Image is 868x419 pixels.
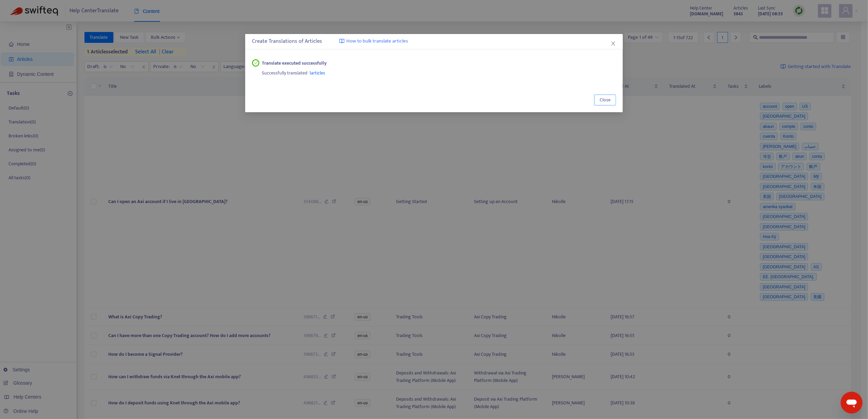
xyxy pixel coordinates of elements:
div: Successfully translated [262,67,616,77]
button: Close [610,40,617,47]
span: Close [600,96,611,104]
button: Close [594,95,616,105]
span: close [611,41,616,46]
strong: Translate executed successfully [262,60,327,67]
span: 1 articles [310,69,326,77]
img: image-link [339,38,345,44]
iframe: Button to launch messaging window [841,392,863,414]
div: Create Translations of Articles [252,37,616,46]
span: How to bulk translate articles [346,37,408,45]
a: How to bulk translate articles [339,37,408,45]
span: check [254,61,258,65]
